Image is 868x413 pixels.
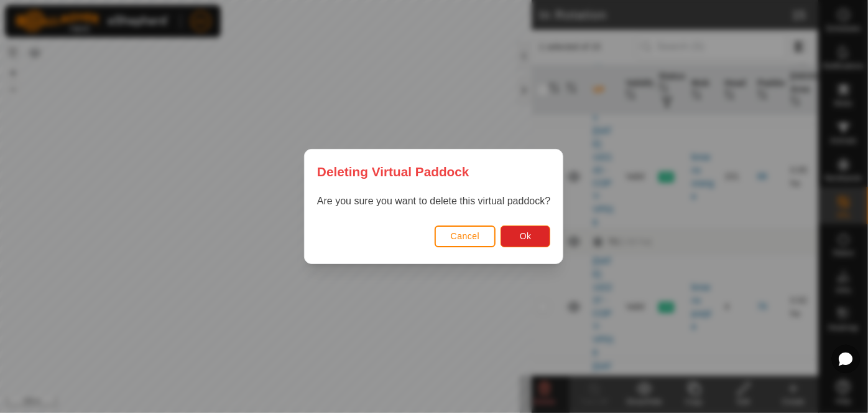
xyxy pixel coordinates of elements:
p: Are you sure you want to delete this virtual paddock? [317,194,550,209]
span: Deleting Virtual Paddock [317,162,469,181]
button: Cancel [435,225,496,247]
span: Cancel [451,231,480,241]
button: Ok [501,225,551,247]
span: Ok [520,231,532,241]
